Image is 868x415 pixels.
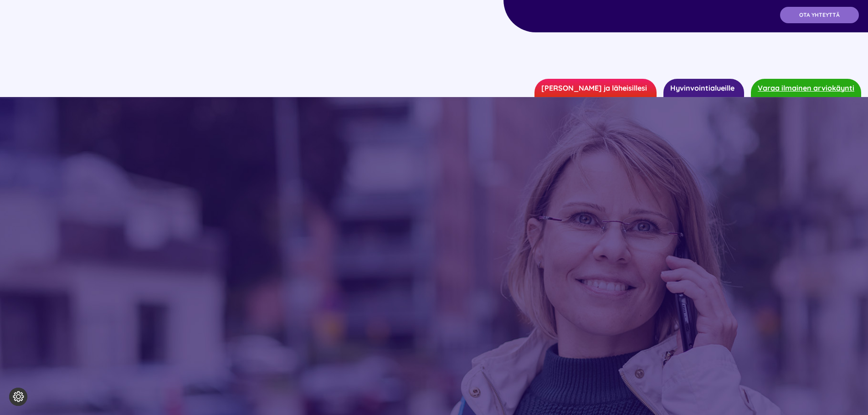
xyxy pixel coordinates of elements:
[9,388,27,406] button: Evästeasetukset
[751,79,861,97] a: Varaa ilmainen arviokäynti
[534,79,657,97] a: [PERSON_NAME] ja läheisillesi
[780,7,859,23] a: OTA YHTEYTTÄ
[799,12,840,18] span: OTA YHTEYTTÄ
[663,79,744,97] a: Hyvinvointialueille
